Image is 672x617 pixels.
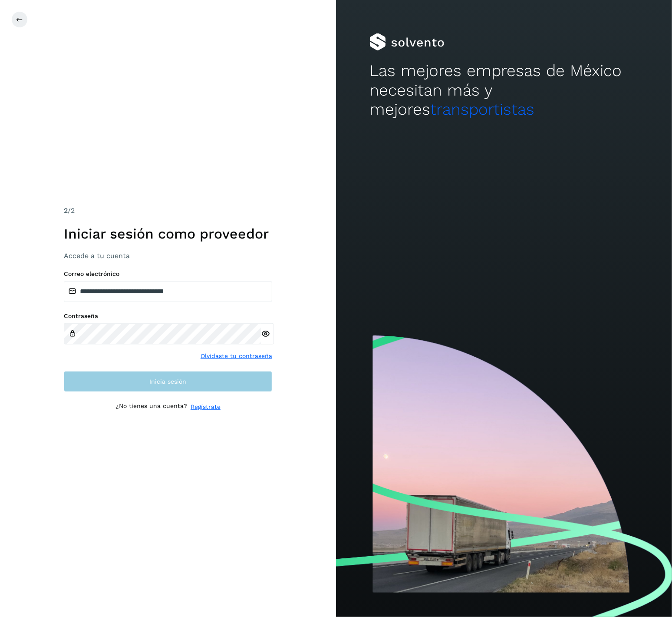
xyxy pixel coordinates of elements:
[64,312,272,320] label: Contraseña
[369,61,638,119] h2: Las mejores empresas de México necesitan más y mejores
[64,252,272,260] h3: Accede a tu cuenta
[115,402,187,411] p: ¿No tienes una cuenta?
[64,226,272,242] h1: Iniciar sesión como proveedor
[64,206,68,215] span: 2
[430,100,534,119] span: transportistas
[150,378,187,385] span: Inicia sesión
[64,270,272,278] label: Correo electrónico
[201,352,272,361] a: Olvidaste tu contraseña
[191,402,221,411] a: Regístrate
[64,206,272,216] div: /2
[64,371,272,392] button: Inicia sesión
